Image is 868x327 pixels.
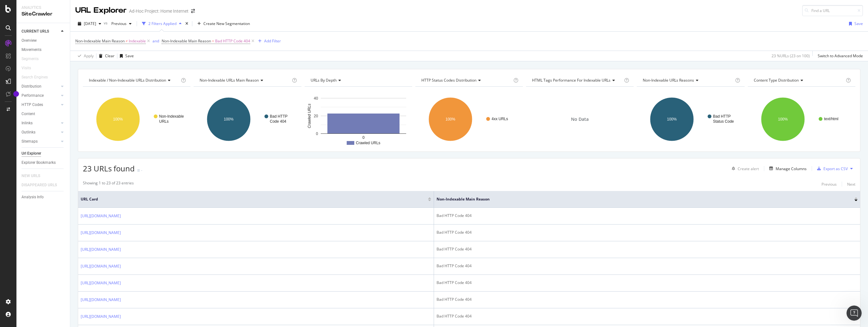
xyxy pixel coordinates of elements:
[815,51,863,61] button: Switch to Advanced Mode
[22,56,45,62] a: Segments
[437,213,858,219] div: Bad HTTP Code 404
[22,150,41,157] div: Url Explorer
[309,75,406,85] h4: URLs by Depth
[22,92,44,99] div: Performance
[314,114,318,118] text: 20
[22,120,59,126] a: Inlinks
[420,75,512,85] h4: HTTP Status Codes Distribution
[256,37,281,45] button: Add Filter
[126,38,128,44] span: ≠
[13,91,19,97] div: Tooltip anchor
[81,196,426,202] span: URL Card
[22,138,38,145] div: Sitemaps
[437,313,858,319] div: Bad HTTP Code 404
[109,19,134,29] button: Previous
[148,21,177,26] div: 2 Filters Applied
[22,182,57,188] div: DISAPPEARED URLS
[362,135,364,140] text: 0
[738,166,759,171] div: Create alert
[22,74,48,81] div: Search Engines
[821,180,837,188] button: Previous
[89,77,166,83] span: Indexable / Non-Indexable URLs distribution
[818,53,863,59] div: Switch to Advanced Mode
[748,92,855,147] svg: A chart.
[643,77,694,83] span: Non-Indexable URLs Reasons
[22,159,56,166] div: Explorer Bookmarks
[81,246,121,253] a: [URL][DOMAIN_NAME]
[421,77,476,83] span: HTTP Status Codes Distribution
[767,165,807,172] button: Manage Columns
[117,51,134,61] button: Save
[437,196,845,202] span: Non-Indexable Main Reason
[75,19,104,29] button: [DATE]
[270,119,286,124] text: Code 404
[642,75,734,85] h4: Non-Indexable URLs Reasons
[778,117,788,121] text: 100%
[802,5,863,16] input: Find a URL
[311,77,337,83] span: URLs by Depth
[152,38,159,44] button: and
[270,114,288,119] text: Bad HTTP
[437,263,858,269] div: Bad HTTP Code 404
[22,138,59,145] a: Sitemaps
[22,37,65,44] a: Overview
[75,51,94,61] button: Apply
[22,194,44,201] div: Analysis Info
[815,163,848,174] button: Export as CSV
[821,182,837,187] div: Previous
[713,114,731,119] text: Bad HTTP
[139,19,184,29] button: 2 Filters Applied
[184,21,189,27] div: times
[753,75,845,85] h4: Content Type Distribution
[113,117,123,121] text: 100%
[22,37,37,44] div: Overview
[667,117,677,121] text: 100%
[22,65,31,71] div: Visits
[314,96,318,101] text: 40
[84,53,94,59] div: Apply
[854,21,863,26] div: Save
[316,132,318,136] text: 0
[81,280,121,286] a: [URL][DOMAIN_NAME]
[22,65,37,71] a: Visits
[83,163,135,174] span: 23 URLs found
[83,180,134,188] div: Showing 1 to 23 of 23 entries
[22,150,65,157] a: Url Explorer
[22,173,40,179] div: NEW URLS
[415,92,522,147] div: A chart.
[847,182,855,187] div: Next
[162,38,211,44] span: Non-Indexable Main Reason
[83,92,190,147] div: A chart.
[772,53,810,59] div: 23 % URLs ( 23 on 100 )
[22,111,65,117] a: Content
[96,51,115,61] button: Clear
[22,159,65,166] a: Explorer Bookmarks
[637,92,744,147] svg: A chart.
[137,170,140,171] img: Equal
[847,180,855,188] button: Next
[81,297,121,303] a: [URL][DOMAIN_NAME]
[81,313,121,320] a: [URL][DOMAIN_NAME]
[75,5,127,16] div: URL Explorer
[437,230,858,235] div: Bad HTTP Code 404
[215,37,250,46] span: Bad HTTP Code 404
[305,92,412,147] div: A chart.
[823,166,848,171] div: Export as CSV
[194,92,301,147] svg: A chart.
[264,38,281,44] div: Add Filter
[22,129,59,136] a: Outlinks
[152,38,159,44] div: and
[22,83,59,90] a: Distribution
[846,305,862,321] iframe: Intercom live chat
[125,53,134,59] div: Save
[88,75,180,85] h4: Indexable / Non-Indexable URLs Distribution
[713,119,734,124] text: Status Code
[22,173,46,179] a: NEW URLS
[531,75,623,85] h4: HTML Tags Performance for Indexable URLs
[22,56,39,62] div: Segments
[22,74,54,81] a: Search Engines
[437,246,858,252] div: Bad HTTP Code 404
[437,280,858,286] div: Bad HTTP Code 404
[445,117,455,121] text: 100%
[492,117,508,121] text: 4xx URLs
